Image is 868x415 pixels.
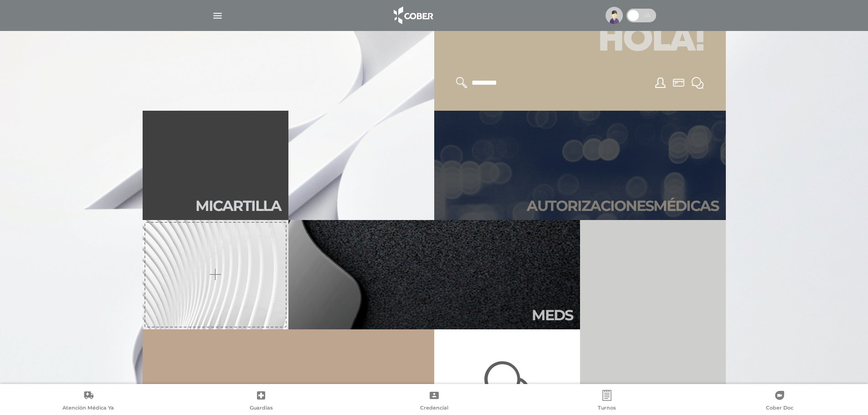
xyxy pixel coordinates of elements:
[532,307,573,324] h2: Meds
[766,405,793,413] span: Cober Doc
[445,15,715,66] h1: Hola!
[175,390,347,413] a: Guardias
[62,405,114,413] span: Atención Médica Ya
[2,390,175,413] a: Atención Médica Ya
[212,10,223,21] img: Cober_menu-lines-white.svg
[434,111,726,220] a: Autorizacionesmédicas
[195,197,281,215] h2: Mi car tilla
[527,197,719,215] h2: Autori zaciones médicas
[143,111,288,220] a: Micartilla
[348,390,520,413] a: Credencial
[693,390,866,413] a: Cober Doc
[520,390,693,413] a: Turnos
[420,405,448,413] span: Credencial
[606,7,623,24] img: profile-placeholder.svg
[250,405,273,413] span: Guardias
[389,5,437,26] img: logo_cober_home-white.png
[288,220,580,329] a: Meds
[598,405,616,413] span: Turnos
